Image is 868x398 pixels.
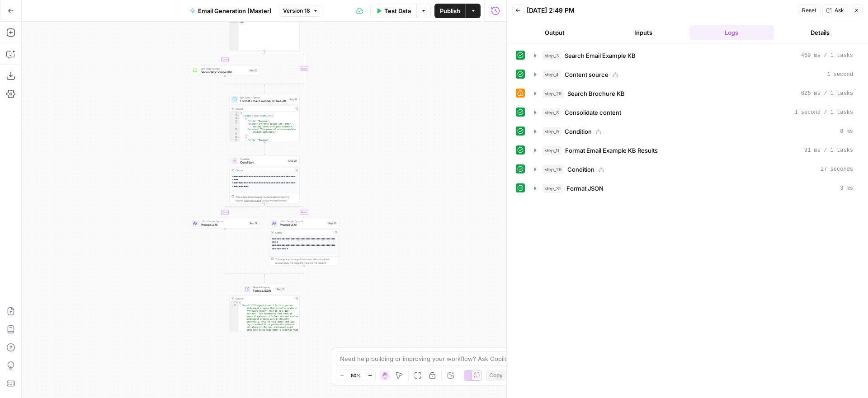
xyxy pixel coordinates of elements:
[236,297,292,300] div: Output
[801,52,853,60] span: 469 ms / 1 tasks
[489,371,503,379] span: Copy
[542,51,561,60] span: step_3
[529,124,859,139] button: 8 ms
[804,146,853,155] span: 91 ms / 1 tasks
[249,69,258,73] div: Step 10
[529,67,859,82] button: 1 second
[565,127,592,136] span: Condition
[230,139,240,141] div: 9
[237,136,240,139] span: Toggle code folding, rows 8 through 12
[198,6,272,15] span: Email Generation (Master)
[230,3,300,51] div: null
[224,51,264,65] g: Edge from step_9 to step_10
[230,301,239,304] div: 1
[565,146,658,155] span: Format Email Example KB Results
[264,85,265,94] g: Edge from step_9-conditional-end to step_11
[201,70,247,75] span: Secondary Scrape URL
[280,223,325,227] span: Prompt LLM
[230,133,240,136] div: 7
[240,99,287,103] span: Format Email Example KB Results
[840,127,853,136] span: 8 ms
[542,146,561,155] span: step_11
[835,6,844,14] span: Ask
[440,6,460,15] span: Publish
[529,48,859,63] button: 469 ms / 1 tasks
[566,184,604,193] span: Format JSON
[529,86,859,101] button: 626 ms / 1 tasks
[384,6,411,15] span: Test Data
[529,162,859,177] button: 27 seconds
[201,220,247,223] span: LLM · Claude Opus 4
[370,4,416,18] button: Test Data
[244,199,261,202] span: Copy the output
[230,141,240,150] div: 10
[529,105,859,120] button: 1 second / 1 tasks
[821,165,853,173] span: 27 seconds
[230,112,240,114] div: 1
[827,70,853,79] span: 1 second
[276,287,285,291] div: Step 31
[236,301,239,304] span: Toggle code folding, rows 1 through 3
[351,372,361,379] span: 50%
[801,89,853,98] span: 626 ms / 1 tasks
[201,67,247,70] span: Web Page Scrape
[230,136,240,139] div: 8
[542,165,564,174] span: step_29
[529,181,859,196] button: 3 ms
[264,203,305,217] g: Edge from step_29 to step_30
[224,203,264,217] g: Edge from step_29 to step_12
[240,160,286,165] span: Condition
[601,25,686,40] button: Inputs
[542,127,561,136] span: step_9
[264,51,304,86] g: Edge from step_9 to step_9-conditional-end
[190,218,260,229] div: LLM · Claude Opus 4Prompt LLMStep 12
[542,184,563,193] span: step_31
[486,370,506,381] button: Copy
[230,284,300,332] div: Multiple OutputsFormat JSONStep 31Output{ "Email":"**Subject Line:** Build a partner enablement p...
[264,142,265,155] g: Edge from step_11 to step_29
[236,169,292,172] div: Output
[253,286,274,289] span: Multiple Outputs
[237,114,240,117] span: Toggle code folding, rows 2 through 28
[184,4,277,18] button: Email Generation (Master)
[275,258,337,265] div: This output is too large & has been abbreviated for review. to view the full content.
[802,6,816,14] span: Reset
[542,70,561,79] span: step_4
[230,120,240,122] div: 4
[264,266,304,276] g: Edge from step_30 to step_29-conditional-end
[236,107,292,111] div: Output
[279,5,322,17] button: Version 18
[236,195,297,202] div: This output is too large & has been abbreviated for review. to view the full content.
[230,128,240,133] div: 6
[275,231,332,234] div: Output
[288,98,297,102] div: Step 11
[567,89,625,98] span: Search Brochure KB
[230,117,240,120] div: 3
[230,122,240,128] div: 5
[512,25,597,40] button: Output
[565,51,636,60] span: Search Email Example KB
[567,165,594,174] span: Condition
[280,220,325,223] span: LLM · Claude Opus 4
[253,289,274,293] span: Format JSON
[190,65,260,76] div: Web Page ScrapeSecondary Scrape URLStep 10
[794,108,853,117] span: 1 second / 1 tasks
[240,96,287,99] span: Run Code · Python
[327,221,337,225] div: Step 30
[822,5,848,16] button: Ask
[542,108,561,117] span: step_8
[225,76,265,86] g: Edge from step_10 to step_9-conditional-end
[283,262,301,264] span: Copy the output
[778,25,863,40] button: Details
[542,89,564,98] span: step_28
[283,7,310,15] span: Version 18
[225,229,265,276] g: Edge from step_12 to step_29-conditional-end
[264,275,265,284] g: Edge from step_29-conditional-end to step_31
[529,143,859,158] button: 91 ms / 1 tasks
[434,4,466,18] button: Publish
[230,20,239,23] div: 1
[237,117,240,120] span: Toggle code folding, rows 3 through 7
[565,70,609,79] span: Content source
[565,108,621,117] span: Consolidate content
[288,159,297,163] div: Step 29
